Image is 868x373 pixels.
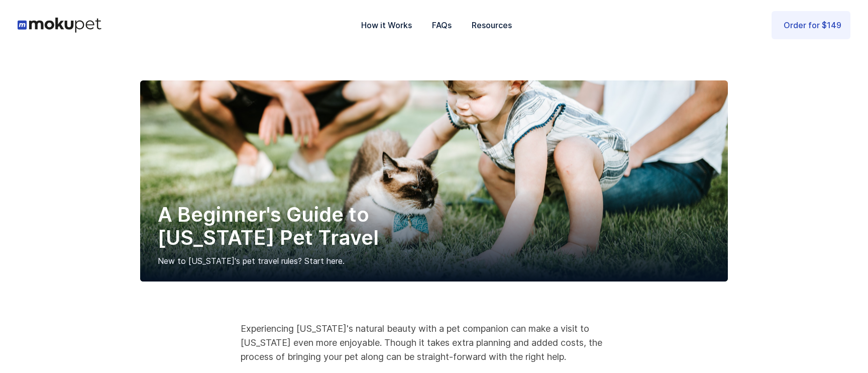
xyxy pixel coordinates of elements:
[241,322,627,364] p: Experiencing [US_STATE]'s natural beauty with a pet companion can make a visit to [US_STATE] even...
[158,203,459,249] h1: A Beginner's Guide to [US_STATE] Pet Travel
[422,9,462,42] a: FAQs
[462,9,522,42] a: Resources
[351,9,422,42] a: How it Works
[772,11,850,39] a: Order for $149
[18,18,101,33] a: home
[158,254,459,267] p: New to [US_STATE]'s pet travel rules? Start here.
[784,19,841,32] div: Order for $149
